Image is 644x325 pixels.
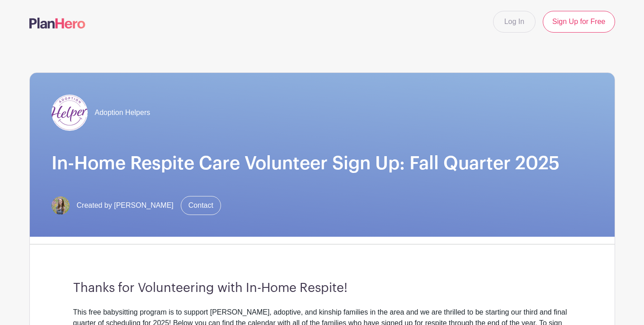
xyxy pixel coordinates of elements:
h3: Thanks for Volunteering with In-Home Respite! [73,281,571,296]
a: Contact [181,196,221,215]
img: logo-507f7623f17ff9eddc593b1ce0a138ce2505c220e1c5a4e2b4648c50719b7d32.svg [29,18,85,29]
img: IMG_0582.jpg [52,196,70,215]
a: Sign Up for Free [543,11,615,33]
img: AH%20Logo%20Smile-Flat-RBG%20(1).jpg [52,95,88,131]
a: Log In [493,11,536,33]
span: Created by [PERSON_NAME] [77,200,174,211]
span: Adoption Helpers [95,107,150,118]
h1: In-Home Respite Care Volunteer Sign Up: Fall Quarter 2025 [52,153,593,174]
